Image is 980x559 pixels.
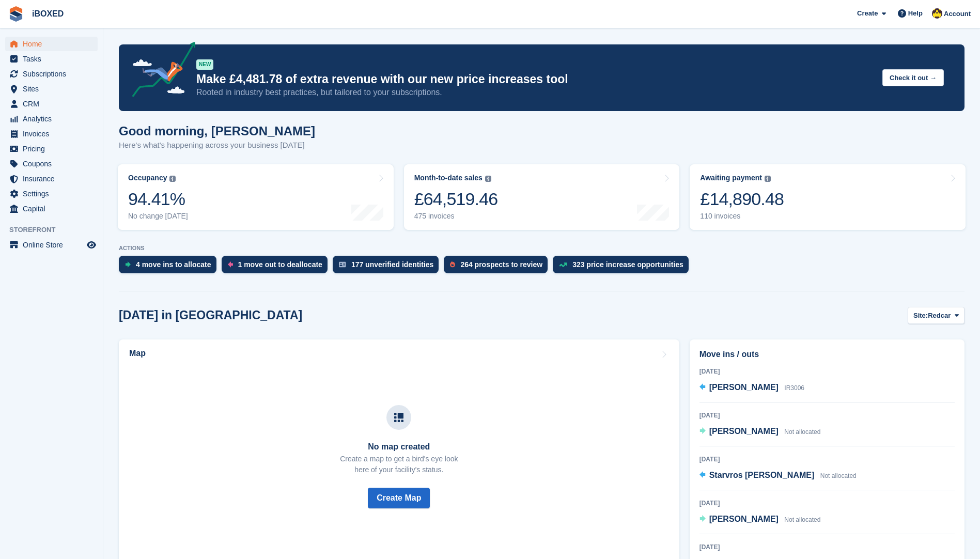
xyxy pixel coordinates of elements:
div: 177 unverified identities [351,260,434,269]
button: Create Map [368,488,430,508]
img: verify_identity-adf6edd0f0f0b5bbfe63781bf79b02c33cf7c696d77639b501bdc392416b5a36.svg [339,261,346,268]
a: menu [5,82,98,96]
span: [PERSON_NAME] [709,383,779,392]
a: menu [5,157,98,171]
a: 323 price increase opportunities [553,256,694,278]
span: [PERSON_NAME] [709,515,779,523]
span: Analytics [23,112,85,126]
img: move_outs_to_deallocate_icon-f764333ba52eb49d3ac5e1228854f67142a1ed5810a6f6cc68b1a99e826820c5.svg [228,261,233,268]
p: Create a map to get a bird's eye look here of your facility's status. [340,454,458,475]
a: 264 prospects to review [444,256,553,278]
span: Not allocated [784,428,820,436]
div: 94.41% [128,189,188,210]
span: Invoices [23,127,85,141]
span: Subscriptions [23,67,85,81]
div: [DATE] [699,542,955,552]
span: IR3006 [784,384,804,392]
a: menu [5,67,98,81]
span: CRM [23,97,85,111]
div: 264 prospects to review [460,260,542,269]
a: menu [5,172,98,186]
h1: Good morning, [PERSON_NAME] [119,124,315,138]
a: Starvros [PERSON_NAME] Not allocated [699,469,857,483]
span: Storefront [9,225,103,235]
img: map-icn-33ee37083ee616e46c38cad1a60f524a97daa1e2b2c8c0bc3eb3415660979fc1.svg [394,413,403,422]
div: 110 invoices [700,212,784,221]
a: [PERSON_NAME] Not allocated [699,513,821,526]
a: Awaiting payment £14,890.48 110 invoices [690,164,966,230]
img: stora-icon-8386f47178a22dfd0bd8f6a31ec36ba5ce8667c1dd55bd0f319d3a0aa187defe.svg [8,6,24,22]
a: menu [5,201,98,216]
a: menu [5,187,98,201]
span: Coupons [23,157,85,171]
a: menu [5,112,98,126]
span: Create [857,8,878,19]
span: Insurance [23,172,85,186]
img: icon-info-grey-7440780725fd019a000dd9b08b2336e03edf1995a4989e88bcd33f0948082b44.svg [765,176,771,182]
h2: Map [129,349,146,358]
a: menu [5,127,98,141]
img: price-adjustments-announcement-icon-8257ccfd72463d97f412b2fc003d46551f7dbcb40ab6d574587a9cd5c0d94... [123,42,196,101]
span: Account [944,9,971,19]
a: menu [5,52,98,66]
p: Here's what's happening across your business [DATE] [119,139,315,151]
a: iBOXED [28,5,68,22]
span: Starvros [PERSON_NAME] [709,471,815,479]
p: Rooted in industry best practices, but tailored to your subscriptions. [196,87,874,98]
div: 1 move out to deallocate [238,260,322,269]
div: [DATE] [699,411,955,420]
span: Home [23,37,85,51]
a: 177 unverified identities [333,256,444,278]
span: Redcar [928,310,951,321]
a: [PERSON_NAME] Not allocated [699,425,821,439]
p: ACTIONS [119,245,965,252]
button: Check it out → [882,69,944,86]
div: NEW [196,59,213,70]
div: [DATE] [699,455,955,464]
a: [PERSON_NAME] IR3006 [699,381,804,395]
img: icon-info-grey-7440780725fd019a000dd9b08b2336e03edf1995a4989e88bcd33f0948082b44.svg [169,176,176,182]
span: [PERSON_NAME] [709,427,779,436]
img: move_ins_to_allocate_icon-fdf77a2bb77ea45bf5b3d319d69a93e2d87916cf1d5bf7949dd705db3b84f3ca.svg [125,261,131,268]
a: menu [5,238,98,252]
span: Capital [23,201,85,216]
a: 1 move out to deallocate [222,256,333,278]
div: 323 price increase opportunities [572,260,683,269]
div: Awaiting payment [700,174,762,182]
a: Month-to-date sales £64,519.46 475 invoices [404,164,680,230]
span: Help [908,8,923,19]
a: Occupancy 94.41% No change [DATE] [118,164,394,230]
span: Tasks [23,52,85,66]
a: menu [5,97,98,111]
a: menu [5,142,98,156]
div: £14,890.48 [700,189,784,210]
button: Site: Redcar [908,307,965,324]
span: Pricing [23,142,85,156]
div: £64,519.46 [414,189,498,210]
span: Site: [913,310,928,321]
div: 4 move ins to allocate [136,260,211,269]
span: Not allocated [820,472,857,479]
span: Sites [23,82,85,96]
div: Occupancy [128,174,167,182]
a: 4 move ins to allocate [119,256,222,278]
span: Online Store [23,238,85,252]
span: Not allocated [784,516,820,523]
h3: No map created [340,442,458,452]
div: [DATE] [699,499,955,508]
div: No change [DATE] [128,212,188,221]
img: price_increase_opportunities-93ffe204e8149a01c8c9dc8f82e8f89637d9d84a8eef4429ea346261dce0b2c0.svg [559,262,567,267]
p: Make £4,481.78 of extra revenue with our new price increases tool [196,72,874,87]
h2: [DATE] in [GEOGRAPHIC_DATA] [119,308,302,322]
div: [DATE] [699,367,955,376]
div: 475 invoices [414,212,498,221]
a: Preview store [85,239,98,251]
div: Month-to-date sales [414,174,483,182]
img: Katie Brown [932,8,942,19]
h2: Move ins / outs [699,348,955,361]
a: menu [5,37,98,51]
img: prospect-51fa495bee0391a8d652442698ab0144808aea92771e9ea1ae160a38d050c398.svg [450,261,455,268]
img: icon-info-grey-7440780725fd019a000dd9b08b2336e03edf1995a4989e88bcd33f0948082b44.svg [485,176,491,182]
span: Settings [23,187,85,201]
